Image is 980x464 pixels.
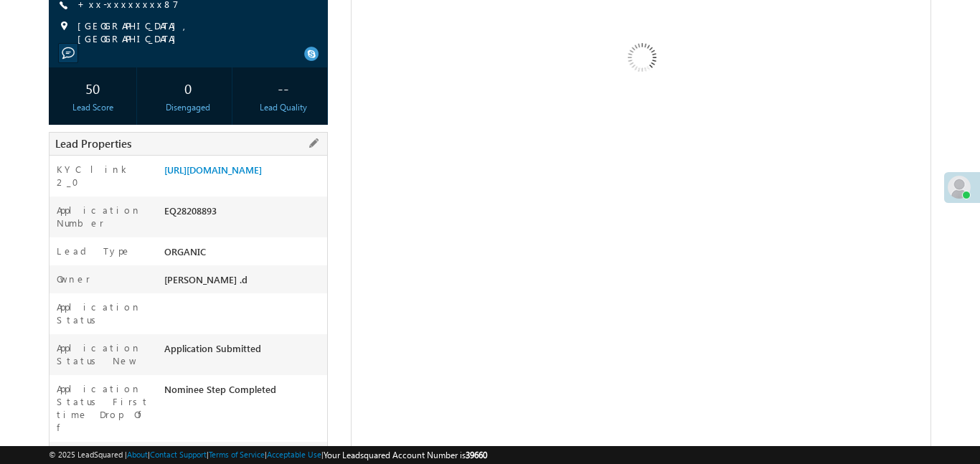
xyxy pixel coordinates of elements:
[55,136,131,151] span: Lead Properties
[161,245,327,265] div: ORGANIC
[57,245,131,257] label: Lead Type
[466,450,487,460] span: 39660
[164,164,262,176] a: [URL][DOMAIN_NAME]
[267,450,321,459] a: Acceptable Use
[243,101,324,114] div: Lead Quality
[209,450,265,459] a: Terms of Service
[161,204,327,224] div: EQ28208893
[127,450,148,459] a: About
[148,101,228,114] div: Disengaged
[57,382,150,434] label: Application Status First time Drop Off
[52,75,133,101] div: 50
[324,450,487,460] span: Your Leadsquared Account Number is
[161,382,327,402] div: Nominee Step Completed
[57,204,150,229] label: Application Number
[57,341,150,367] label: Application Status New
[161,341,327,361] div: Application Submitted
[57,273,90,285] label: Owner
[148,75,228,101] div: 0
[150,450,207,459] a: Contact Support
[164,273,248,285] span: [PERSON_NAME] .d
[57,163,150,189] label: KYC link 2_0
[77,19,302,45] span: [GEOGRAPHIC_DATA], [GEOGRAPHIC_DATA]
[52,101,133,114] div: Lead Score
[49,448,487,462] span: © 2025 LeadSquared | | | | |
[243,75,324,101] div: --
[57,300,150,326] label: Application Status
